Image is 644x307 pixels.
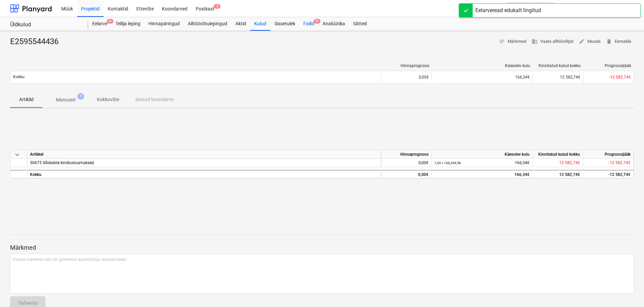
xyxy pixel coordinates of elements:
[529,36,576,47] button: Vaata alltöövõtjat
[610,275,644,307] iframe: Chat Widget
[314,19,320,24] span: 9+
[381,72,432,83] div: 0,00€
[381,150,432,159] div: Hinnaprognoos
[435,75,530,80] div: 166,34€
[432,150,533,159] div: Käesolev kulu
[27,150,381,159] div: Artikkel
[144,17,184,31] a: Hinnapäringud
[184,17,231,31] a: Alltöövõtulepingud
[499,38,526,45] span: Märkmed
[579,38,585,44] span: edit
[499,38,505,44] span: notes
[10,36,64,47] div: E2595544436
[214,4,221,9] span: 2
[475,6,541,14] div: Eelarveread edukalt lingitud
[13,151,21,159] span: keyboard_arrow_down
[583,150,634,159] div: Prognoosijääk
[606,38,631,45] span: Eemalda
[318,17,349,31] a: Analüütika
[606,38,612,44] span: delete
[88,17,111,31] div: Eelarve
[532,38,573,45] span: Vaata alltöövõtjat
[583,170,634,178] div: -12 582,74€
[299,17,318,31] a: Failid9+
[536,63,581,68] div: Kinnitatud kulud kokku
[533,72,583,83] div: 12 582,74€
[231,17,250,31] a: Aktid
[18,96,34,103] p: Artiklid
[579,38,601,45] span: Muuda
[107,19,113,24] span: 9+
[30,160,94,165] span: 50675 Sõidukite kindlustusmaksed
[434,171,530,179] div: 166,34€
[533,150,583,159] div: Kinnitatud kulud kokku
[270,17,299,31] a: Sissetulek
[533,170,583,178] div: 12 582,74€
[381,159,432,167] div: 0,00€
[609,75,631,80] span: -12 582,74€
[532,38,538,44] span: business
[27,170,381,178] div: Kokku
[434,161,461,165] small: 1,00 × 166,34€ / tk
[13,74,25,80] p: Kokku
[608,160,631,165] span: -12 582,74€
[250,17,270,31] a: Kulud
[88,17,111,31] a: Eelarve9+
[97,96,119,103] p: Kokkuvõte
[349,17,371,31] a: Sätted
[586,63,631,68] div: Prognoosijääk
[56,96,75,103] p: Manused
[299,17,318,31] div: Failid
[10,244,634,252] p: Märkmed
[111,17,144,31] a: Tellija leping
[435,63,530,68] div: Käesolev kulu
[576,36,603,47] button: Muuda
[559,160,580,165] span: 12 582,74€
[496,36,529,47] button: Märkmed
[384,63,429,68] div: Hinnaprognoos
[77,93,84,100] span: 1
[603,36,634,47] button: Eemalda
[434,159,530,167] div: 166,34€
[10,21,80,28] div: Üldkulud
[381,170,432,178] div: 0,00€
